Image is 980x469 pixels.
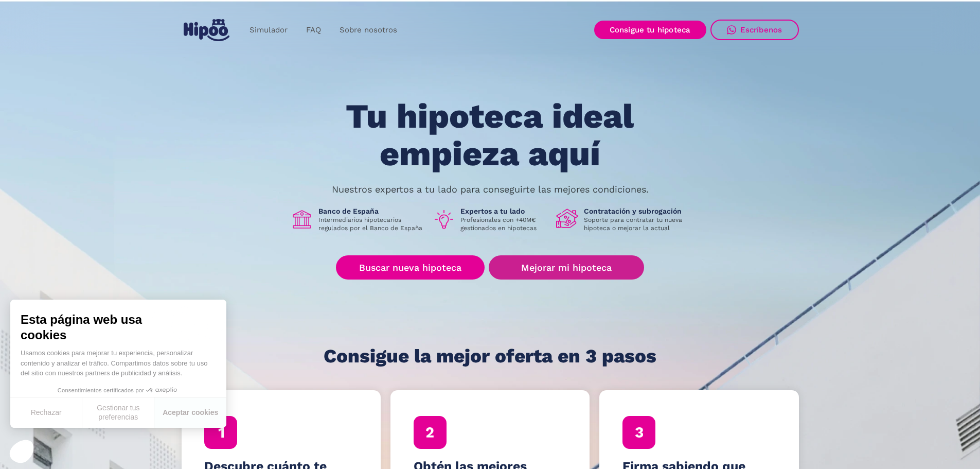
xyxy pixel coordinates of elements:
a: Simulador [240,20,297,40]
a: Escríbenos [710,20,799,40]
a: Sobre nosotros [330,20,406,40]
h1: Tu hipoteca ideal empieza aquí [295,98,685,172]
h1: Banco de España [318,206,424,216]
h1: Consigue la mejor oferta en 3 pasos [324,346,656,367]
p: Nuestros expertos a tu lado para conseguirte las mejores condiciones. [332,185,649,194]
p: Intermediarios hipotecarios regulados por el Banco de España [318,216,424,232]
p: Soporte para contratar tu nueva hipoteca o mejorar la actual [584,216,690,232]
div: Escríbenos [740,25,782,34]
h1: Contratación y subrogación [584,206,690,216]
a: Mejorar mi hipoteca [489,255,644,280]
h1: Expertos a tu lado [460,206,548,216]
p: Profesionales con +40M€ gestionados en hipotecas [460,216,548,232]
a: Buscar nueva hipoteca [336,255,485,280]
a: Consigue tu hipoteca [594,21,706,39]
a: home [182,15,232,45]
a: FAQ [297,20,330,40]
